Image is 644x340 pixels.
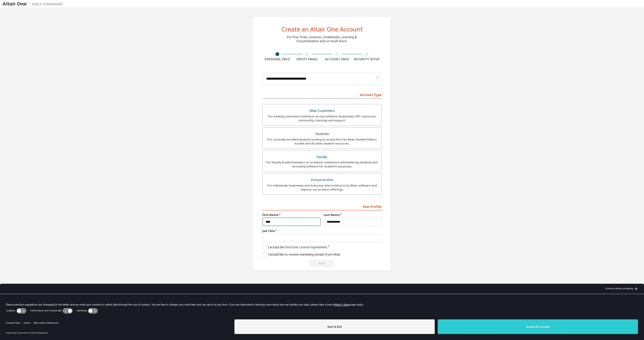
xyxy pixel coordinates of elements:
[266,137,378,145] div: For currently enrolled students looking to access the free Altair Student Edition bundle and all ...
[266,130,378,137] div: Students
[262,245,327,249] label: I accept the
[3,2,65,7] img: Altair One
[262,213,320,217] label: First Name
[281,26,363,32] div: Create an Altair One Account
[266,176,378,183] div: Everyone else
[266,160,378,168] div: For faculty & administrators of academic institutions administering students and accessing softwa...
[262,57,292,61] div: Personal Info
[292,57,322,61] div: Verify Email
[324,213,382,217] label: Last Name
[352,57,382,61] div: Security Setup
[262,260,382,267] div: Please wait while checking email ...
[262,252,341,257] label: I would like to receive marketing emails from Altair
[262,202,382,210] div: Your Profile
[266,183,378,191] div: For individuals, businesses and everyone else looking to try Altair software and explore our prod...
[266,114,378,122] div: For existing customers looking to access software downloads, HPC resources, community, trainings ...
[266,154,378,161] div: Faculty
[266,107,378,114] div: Altair Customers
[322,57,352,61] div: Account Info
[287,35,357,43] div: For Free Trials, Licenses, Downloads, Learning & Documentation and so much more.
[262,90,382,99] div: Account Type
[285,245,327,249] a: End-User License Agreement
[262,229,382,233] label: Job Title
